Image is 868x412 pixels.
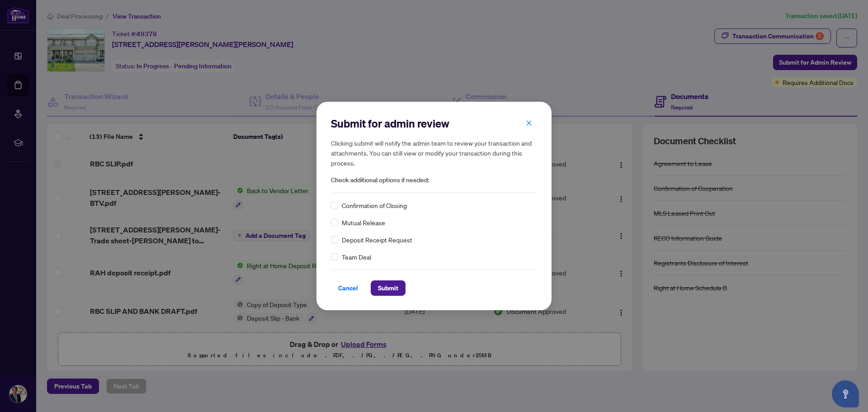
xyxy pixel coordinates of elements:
button: Submit [371,280,406,296]
button: Cancel [331,280,365,296]
span: Team Deal [342,252,371,262]
span: close [526,120,532,126]
span: Cancel [338,281,358,295]
span: Mutual Release [342,218,385,227]
span: Submit [378,281,398,295]
span: Deposit Receipt Request [342,235,412,245]
span: Confirmation of Closing [342,200,407,210]
h5: Clicking submit will notify the admin team to review your transaction and attachments. You can st... [331,138,537,168]
h2: Submit for admin review [331,116,537,131]
span: Check additional options if needed: [331,175,537,185]
button: Open asap [832,380,859,407]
